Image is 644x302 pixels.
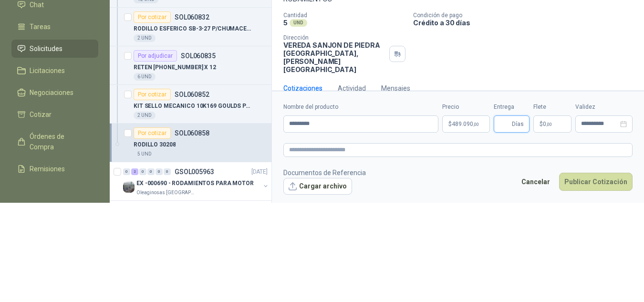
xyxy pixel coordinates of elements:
[11,83,98,102] a: Negociaciones
[30,131,89,152] span: Órdenes de Compra
[175,168,214,175] p: GSOL005963
[11,40,98,58] a: Solicitudes
[533,103,571,112] label: Flete
[110,8,271,46] a: Por cotizarSOL060832RODILLO ESFERICO SB-3-27 P/CHUMACERA TENSORA 2.7/162 UND
[156,168,163,175] div: 0
[123,181,135,193] img: Company Logo
[413,12,640,19] p: Condición de pago
[283,12,405,19] p: Cantidad
[559,173,633,191] button: Publicar Cotización
[512,116,524,132] span: Días
[413,19,640,27] p: Crédito a 30 días
[540,121,543,127] span: $
[11,62,98,80] a: Licitaciones
[283,83,322,94] div: Cotizaciones
[175,91,209,98] p: SOL060852
[134,127,171,139] div: Por cotizar
[452,121,479,127] span: 489.090
[134,24,252,33] p: RODILLO ESFERICO SB-3-27 P/CHUMACERA TENSORA 2.7/16
[283,34,385,41] p: Dirección
[473,122,479,127] span: ,00
[30,164,65,174] span: Remisiones
[147,168,155,175] div: 0
[283,167,366,178] p: Documentos de Referencia
[181,52,216,59] p: SOL060835
[381,83,410,94] div: Mensajes
[139,168,146,175] div: 0
[11,18,98,36] a: Tareas
[134,11,171,23] div: Por cotizar
[338,83,366,94] div: Actividad
[110,85,271,124] a: Por cotizarSOL060852KIT SELLO MECANICO 10K169 GOULDS PARA2 UND
[131,168,138,175] div: 2
[134,112,156,119] div: 2 UND
[30,87,73,98] span: Negociaciones
[134,89,171,100] div: Por cotizar
[30,109,52,120] span: Cotizar
[134,140,176,149] p: RODILLO 30208
[134,102,252,111] p: KIT SELLO MECANICO 10K169 GOULDS PARA
[110,46,271,85] a: Por adjudicarSOL060835RETEN [PHONE_NUMBER] X 126 UND
[30,21,51,32] span: Tareas
[123,168,130,175] div: 0
[175,130,209,136] p: SOL060858
[283,19,288,27] p: 5
[134,50,177,62] div: Por adjudicar
[442,115,490,133] p: $489.090,00
[11,127,98,156] a: Órdenes de Compra
[134,63,216,72] p: RETEN [PHONE_NUMBER] X 12
[290,19,307,27] div: UND
[575,103,633,112] label: Validez
[442,103,490,112] label: Precio
[175,14,209,21] p: SOL060832
[494,103,530,112] label: Entrega
[123,166,270,197] a: 0 2 0 0 0 0 GSOL005963[DATE] Company LogoEX -000690 - RODAMIENTOS PARA MOTOROleaginosas [GEOGRAPH...
[30,43,62,54] span: Solicitudes
[546,122,552,127] span: ,00
[134,34,156,42] div: 2 UND
[533,115,571,133] p: $ 0,00
[134,73,156,81] div: 6 UND
[134,150,156,158] div: 5 UND
[283,178,352,195] button: Cargar archivo
[164,168,171,175] div: 0
[283,103,438,112] label: Nombre del producto
[516,173,555,191] button: Cancelar
[110,124,271,162] a: Por cotizarSOL060858RODILLO 302085 UND
[283,41,385,73] p: VEREDA SANJON DE PIEDRA [GEOGRAPHIC_DATA] , [PERSON_NAME][GEOGRAPHIC_DATA]
[543,121,552,127] span: 0
[251,167,268,177] p: [DATE]
[136,179,254,188] p: EX -000690 - RODAMIENTOS PARA MOTOR
[11,160,98,178] a: Remisiones
[11,105,98,124] a: Cotizar
[30,65,65,76] span: Licitaciones
[136,189,197,197] p: Oleaginosas [GEOGRAPHIC_DATA][PERSON_NAME]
